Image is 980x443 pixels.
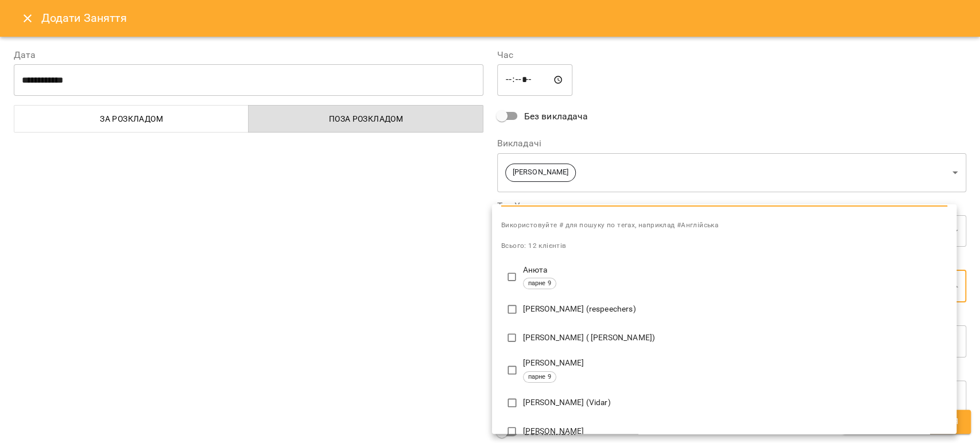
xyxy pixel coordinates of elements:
p: [PERSON_NAME] (respeechers) [523,304,947,315]
p: Анюта [523,265,947,276]
p: [PERSON_NAME] (Vidar) [523,397,947,409]
span: Всього: 12 клієнтів [501,242,566,250]
span: парне 9 [524,279,556,289]
span: парне 9 [524,372,556,382]
p: [PERSON_NAME] [523,357,947,369]
span: Використовуйте # для пошуку по тегах, наприклад #Англійська [501,220,947,231]
p: [PERSON_NAME] [523,426,947,437]
p: [PERSON_NAME] ( [PERSON_NAME]) [523,332,947,344]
